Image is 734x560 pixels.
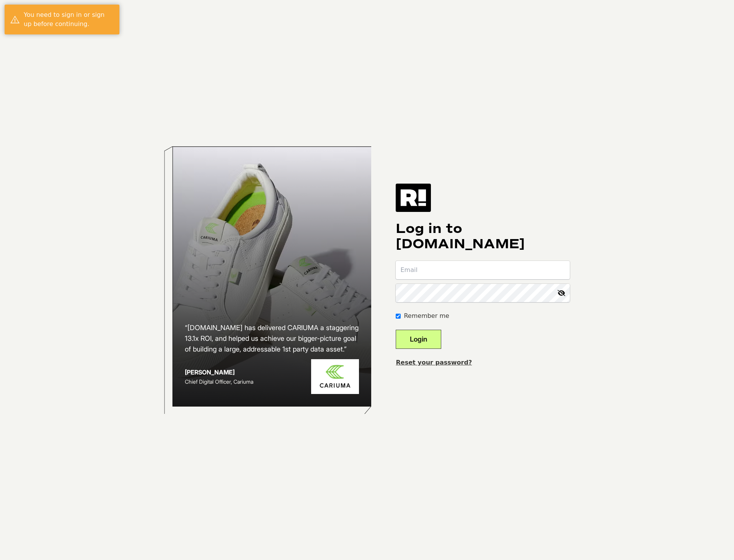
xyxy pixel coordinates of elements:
div: You need to sign in or sign up before continuing. [24,10,114,29]
img: Cariuma [311,359,359,394]
label: Remember me [404,311,449,321]
strong: [PERSON_NAME] [185,368,235,376]
button: Login [396,330,441,349]
img: Retention.com [396,184,431,212]
input: Email [396,261,570,279]
h2: “[DOMAIN_NAME] has delivered CARIUMA a staggering 13.1x ROI, and helped us achieve our bigger-pic... [185,322,359,355]
h1: Log in to [DOMAIN_NAME] [396,221,570,252]
a: Reset your password? [396,359,472,366]
span: Chief Digital Officer, Cariuma [185,378,253,385]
